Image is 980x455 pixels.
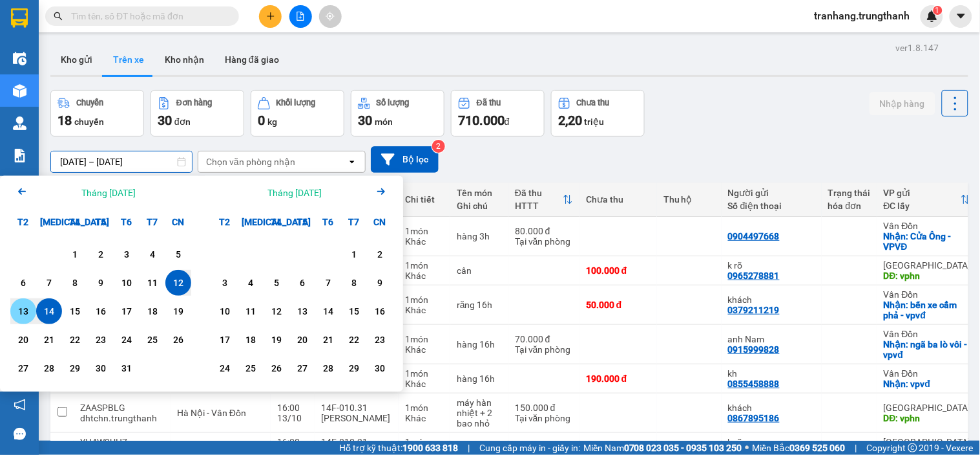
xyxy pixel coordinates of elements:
div: răng 16h [457,300,502,310]
div: 9 [371,275,389,291]
div: Choose Thứ Bảy, tháng 11 22 2025. It's available. [341,327,367,353]
div: 10 [216,304,234,319]
div: Choose Chủ Nhật, tháng 11 23 2025. It's available. [367,327,393,353]
div: dhtchn.trungthanh [80,413,164,423]
div: Choose Thứ Bảy, tháng 10 25 2025. It's available. [140,327,165,353]
div: 18 [242,332,260,348]
div: 29 [345,361,363,376]
img: warehouse-icon [13,52,26,65]
span: file-add [296,12,305,21]
div: 1 món [405,294,444,305]
div: 1 món [405,403,444,413]
div: máy hàn nhiệt + 2 bao nhỏ [457,397,502,428]
button: Hàng đã giao [214,44,289,75]
div: 150.000 đ [515,403,573,413]
div: [PERSON_NAME] [321,413,392,423]
div: 14 [40,304,58,319]
div: 21 [40,332,58,348]
div: hàng 16h [457,373,502,384]
div: Choose Thứ Sáu, tháng 10 24 2025. It's available. [114,327,140,353]
div: Choose Thứ Sáu, tháng 11 28 2025. It's available. [315,355,341,381]
div: DĐ: vphn [884,271,971,281]
div: Selected start date. Chủ Nhật, tháng 10 12 2025. It's available. [165,270,191,296]
div: Choose Thứ Năm, tháng 10 16 2025. It's available. [88,298,114,324]
div: DĐ: vphn [884,413,971,423]
div: 0867895186 [728,413,780,423]
div: khách [728,294,815,305]
div: 21 [319,332,337,348]
sup: 1 [933,6,943,15]
div: 16 [371,304,389,319]
div: Tháng [DATE] [81,186,136,199]
div: 14F-010.31 [321,403,392,413]
span: Hà Nội - Vân Đồn [177,408,246,418]
div: [GEOGRAPHIC_DATA] [884,403,971,413]
div: 0855458888 [728,379,780,389]
div: Choose Thứ Năm, tháng 10 23 2025. It's available. [88,327,114,353]
div: Choose Thứ Năm, tháng 11 6 2025. It's available. [289,270,315,296]
div: Choose Thứ Tư, tháng 11 5 2025. It's available. [264,270,289,296]
div: Choose Chủ Nhật, tháng 10 26 2025. It's available. [165,327,191,353]
div: Choose Thứ Tư, tháng 11 12 2025. It's available. [264,298,289,324]
div: Tháng [DATE] [267,186,322,199]
div: Choose Thứ Bảy, tháng 11 8 2025. It's available. [341,270,367,296]
span: search [54,12,63,21]
div: hàng 3h [457,231,502,241]
div: 29 [66,361,84,376]
div: Choose Thứ Sáu, tháng 10 17 2025. It's available. [114,298,140,324]
div: Đơn hàng [176,98,212,107]
button: Bộ lọc [371,146,439,173]
div: 20 [293,332,311,348]
div: Tại văn phòng [515,344,573,355]
div: Choose Thứ Ba, tháng 11 18 2025. It's available. [238,327,264,353]
div: Vân Đồn [884,329,971,339]
div: 22 [345,332,363,348]
div: Choose Thứ Tư, tháng 10 15 2025. It's available. [62,298,88,324]
div: 17 [118,304,136,319]
div: 0379211219 [728,305,780,315]
div: Choose Thứ Bảy, tháng 11 1 2025. It's available. [341,241,367,267]
div: Choose Thứ Tư, tháng 11 26 2025. It's available. [264,355,289,381]
div: 3 [118,247,136,262]
div: 25 [143,332,162,348]
div: 10 [118,275,136,291]
button: Kho gửi [50,44,103,75]
span: | [468,441,470,455]
div: VP gửi [884,188,961,198]
div: Choose Thứ Năm, tháng 11 27 2025. It's available. [289,355,315,381]
div: Ghi chú [457,201,502,211]
div: Vân Đồn [884,289,971,300]
div: 190.000 đ [586,373,651,384]
span: plus [266,12,275,21]
th: Toggle SortBy [508,183,579,217]
div: Choose Thứ Tư, tháng 10 8 2025. It's available. [62,270,88,296]
button: Đơn hàng30đơn [151,90,244,137]
div: Choose Chủ Nhật, tháng 10 5 2025. It's available. [165,241,191,267]
button: Đã thu710.000đ [451,90,545,137]
span: món [375,117,393,127]
div: Choose Thứ Sáu, tháng 11 14 2025. It's available. [315,298,341,324]
div: Choose Thứ Ba, tháng 11 25 2025. It's available. [238,355,264,381]
svg: Arrow Left [14,184,30,199]
span: copyright [908,443,917,452]
div: Khác [405,236,444,247]
div: 28 [319,361,337,376]
button: file-add [289,5,312,28]
div: Choose Thứ Năm, tháng 10 30 2025. It's available. [88,355,114,381]
button: Chưa thu2,20 triệu [551,90,645,137]
div: Chưa thu [586,194,651,205]
div: 17 [216,332,234,348]
div: 9 [92,275,110,291]
div: Choose Thứ Bảy, tháng 11 29 2025. It's available. [341,355,367,381]
div: [GEOGRAPHIC_DATA] [884,260,971,271]
div: T2 [212,209,238,235]
div: Tại văn phòng [515,413,573,423]
button: Chuyến18chuyến [50,90,144,137]
div: 26 [267,361,286,376]
div: 13 [293,304,311,319]
div: 12 [169,275,187,291]
div: Selected end date. Thứ Ba, tháng 10 14 2025. It's available. [36,298,62,324]
button: Khối lượng0kg [251,90,344,137]
div: 27 [293,361,311,376]
div: Khối lượng [276,98,316,107]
